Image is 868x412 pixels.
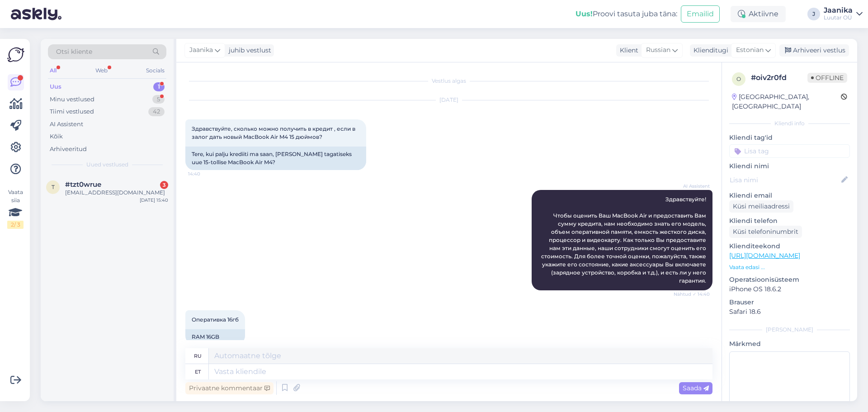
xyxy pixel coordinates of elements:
[824,14,853,21] div: Luutar OÜ
[729,298,850,307] p: Brauser
[94,65,109,76] div: Web
[185,147,366,170] div: Tere, kui palju krediiti ma saan, [PERSON_NAME] tagatiseks uue 15-tollise MacBook Air M4?
[185,329,245,345] div: RAM 16GB
[50,82,61,91] div: Uus
[729,326,850,334] div: [PERSON_NAME]
[576,9,677,19] div: Proovi tasuta juba täna:
[729,119,850,128] div: Kliendi info
[729,263,850,271] p: Vaata edasi ...
[148,107,165,116] div: 42
[144,65,166,76] div: Socials
[730,175,840,185] input: Lisa nimi
[160,181,168,189] div: 3
[65,180,101,189] span: #tzt0wrue
[690,46,728,55] div: Klienditugi
[50,145,87,154] div: Arhiveeritud
[50,120,83,129] div: AI Assistent
[729,216,850,226] p: Kliendi telefon
[7,188,24,229] div: Vaata siia
[729,251,800,260] a: [URL][DOMAIN_NAME]
[729,161,850,171] p: Kliendi nimi
[731,6,786,22] div: Aktiivne
[195,364,201,379] div: et
[683,384,709,392] span: Saada
[189,45,213,55] span: Jaanika
[729,226,802,238] div: Küsi telefoninumbrit
[732,92,841,111] div: [GEOGRAPHIC_DATA], [GEOGRAPHIC_DATA]
[729,284,850,294] p: iPhone OS 18.6.2
[736,45,764,55] span: Estonian
[824,7,853,14] div: Jaanika
[225,46,271,55] div: juhib vestlust
[50,95,94,104] div: Minu vestlused
[140,197,168,204] div: [DATE] 15:40
[807,8,820,20] div: J
[52,184,55,190] span: t
[192,316,239,323] span: Оперативка 16гб
[50,107,94,116] div: Tiimi vestlused
[616,46,638,55] div: Klient
[185,382,274,394] div: Privaatne kommentaar
[681,5,720,23] button: Emailid
[674,291,710,298] span: Nähtud ✓ 14:40
[188,170,222,177] span: 14:40
[676,183,710,189] span: AI Assistent
[779,44,849,57] div: Arhiveeri vestlus
[48,65,58,76] div: All
[729,144,850,158] input: Lisa tag
[50,132,63,141] div: Kõik
[192,125,357,140] span: Здравствуйте, сколько можно получить в кредит , если в залог дать новый MacBook Air M4 15 дюймов?
[185,96,712,104] div: [DATE]
[541,196,708,284] span: Здравствуйте! Чтобы оценить Ваш MacBook Air и предоставить Вам сумму кредита, нам необходимо знат...
[646,45,670,55] span: Russian
[729,191,850,200] p: Kliendi email
[736,76,741,82] span: o
[729,242,850,251] p: Klienditeekond
[824,7,863,21] a: JaanikaLuutar OÜ
[729,339,850,349] p: Märkmed
[194,348,202,364] div: ru
[729,307,850,317] p: Safari 18.6
[56,47,92,57] span: Otsi kliente
[751,72,807,83] div: # oiv2r0fd
[185,77,712,85] div: Vestlus algas
[729,133,850,142] p: Kliendi tag'id
[807,73,847,83] span: Offline
[152,95,165,104] div: 5
[7,46,24,63] img: Askly Logo
[729,200,793,213] div: Küsi meiliaadressi
[7,221,24,229] div: 2 / 3
[576,9,593,18] b: Uus!
[153,82,165,91] div: 1
[729,275,850,284] p: Operatsioonisüsteem
[65,189,168,197] div: [EMAIL_ADDRESS][DOMAIN_NAME]
[86,161,128,169] span: Uued vestlused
